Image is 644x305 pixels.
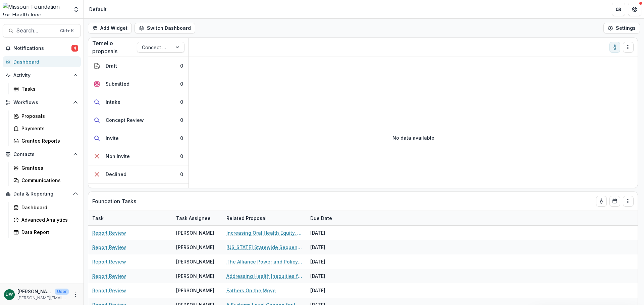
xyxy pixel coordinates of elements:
[3,70,81,81] button: Open Activity
[603,23,640,33] button: Settings
[21,112,75,120] div: Proposals
[11,162,81,173] a: Grantees
[88,129,189,147] button: Invite0
[3,188,81,199] button: Open Data & Reporting
[222,211,306,225] div: Related Proposal
[92,229,126,236] a: Report Review
[11,227,81,238] a: Data Report
[306,283,357,298] div: [DATE]
[306,226,357,240] div: [DATE]
[17,295,69,301] p: [PERSON_NAME][EMAIL_ADDRESS][DOMAIN_NAME]
[106,135,119,142] div: Invite
[609,42,620,53] button: toggle-assigned-to-me
[11,135,81,146] a: Grantee Reports
[106,98,120,105] div: Intake
[11,202,81,213] a: Dashboard
[21,216,75,223] div: Advanced Analytics
[88,147,189,165] button: Non Invite0
[106,80,129,87] div: Submitted
[180,98,183,105] div: 0
[71,291,79,299] button: More
[71,3,81,16] button: Open entity switcher
[226,229,302,236] a: Increasing Oral Health Equity, Increasing Dental Participation in MO HealthNet
[55,289,69,295] p: User
[306,254,357,269] div: [DATE]
[21,85,75,92] div: Tasks
[92,39,137,55] p: Temelio proposals
[92,197,136,205] p: Foundation Tasks
[172,215,215,222] div: Task Assignee
[13,58,75,65] div: Dashboard
[92,258,126,265] a: Report Review
[3,3,69,16] img: Missouri Foundation for Health logo
[11,110,81,122] a: Proposals
[13,191,70,197] span: Data & Reporting
[609,196,620,207] button: Calendar
[612,3,625,16] button: Partners
[88,75,189,93] button: Submitted0
[596,196,607,207] button: toggle-assigned-to-me
[11,175,81,186] a: Communications
[88,57,189,75] button: Draft0
[306,269,357,283] div: [DATE]
[92,273,126,280] a: Report Review
[176,229,214,236] div: [PERSON_NAME]
[13,100,70,105] span: Workflows
[21,177,75,184] div: Communications
[92,287,126,294] a: Report Review
[180,80,183,87] div: 0
[3,97,81,108] button: Open Workflows
[17,288,52,295] p: [PERSON_NAME]
[11,214,81,225] a: Advanced Analytics
[392,134,434,141] p: No data available
[180,153,183,160] div: 0
[87,4,109,14] nav: breadcrumb
[3,24,81,37] button: Search...
[222,215,271,222] div: Related Proposal
[21,229,75,236] div: Data Report
[176,273,214,280] div: [PERSON_NAME]
[226,244,302,251] a: [US_STATE] Statewide Sequential Intercept Model (SIM) Collaboration
[3,149,81,160] button: Open Contacts
[180,171,183,178] div: 0
[106,153,130,160] div: Non Invite
[88,211,172,225] div: Task
[89,6,107,13] div: Default
[623,196,634,207] button: Drag
[59,27,75,34] div: Ctrl + K
[21,125,75,132] div: Payments
[180,62,183,69] div: 0
[180,135,183,142] div: 0
[176,287,214,294] div: [PERSON_NAME]
[172,211,222,225] div: Task Assignee
[226,258,302,265] a: The Alliance Power and Policy Action (PPAG)
[306,240,357,254] div: [DATE]
[176,258,214,265] div: [PERSON_NAME]
[13,152,70,157] span: Contacts
[106,62,117,69] div: Draft
[11,123,81,134] a: Payments
[628,3,641,16] button: Get Help
[135,23,195,33] button: Switch Dashboard
[88,93,189,111] button: Intake0
[13,46,71,51] span: Notifications
[3,43,81,54] button: Notifications4
[16,27,56,34] span: Search...
[21,164,75,171] div: Grantees
[180,117,183,124] div: 0
[176,244,214,251] div: [PERSON_NAME]
[11,83,81,94] a: Tasks
[226,287,276,294] a: Fathers On the Move
[106,171,126,178] div: Declined
[623,42,634,53] button: Drag
[6,292,13,297] div: Daniel Waxler
[88,23,132,33] button: Add Widget
[71,45,78,52] span: 4
[106,117,144,124] div: Concept Review
[92,244,126,251] a: Report Review
[21,137,75,144] div: Grantee Reports
[88,165,189,183] button: Declined0
[88,215,108,222] div: Task
[226,273,302,280] a: Addressing Health Inequities for Patients with [MEDICAL_DATA] by Providing Comprehensive Services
